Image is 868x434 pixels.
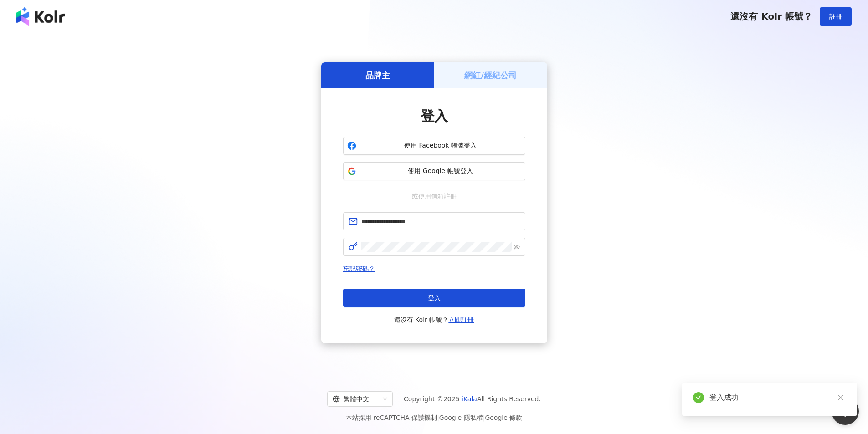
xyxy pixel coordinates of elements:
span: 還沒有 Kolr 帳號？ [730,11,812,22]
button: 使用 Google 帳號登入 [343,162,525,180]
button: 註冊 [820,7,852,26]
a: 忘記密碼？ [343,265,375,272]
span: check-circle [693,392,704,403]
span: close [837,394,844,401]
span: 本站採用 reCAPTCHA 保護機制 [346,412,522,423]
button: 使用 Facebook 帳號登入 [343,137,525,155]
a: 立即註冊 [448,316,474,323]
span: | [437,414,439,421]
h5: 網紅/經紀公司 [464,70,517,81]
span: 使用 Google 帳號登入 [360,167,521,176]
a: Google 隱私權 [439,414,483,421]
span: | [483,414,485,421]
div: 繁體中文 [333,392,379,406]
button: 登入 [343,289,525,307]
div: 登入成功 [709,392,846,403]
span: 登入 [428,294,441,301]
span: 還沒有 Kolr 帳號？ [394,314,474,325]
span: 註冊 [829,13,842,20]
span: Copyright © 2025 All Rights Reserved. [404,393,541,404]
a: iKala [462,395,477,403]
span: 使用 Facebook 帳號登入 [360,141,521,150]
a: Google 條款 [485,414,522,421]
span: 或使用信箱註冊 [406,191,463,201]
img: logo [16,7,65,26]
span: eye-invisible [514,244,520,250]
h5: 品牌主 [365,70,390,81]
span: 登入 [421,108,448,124]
